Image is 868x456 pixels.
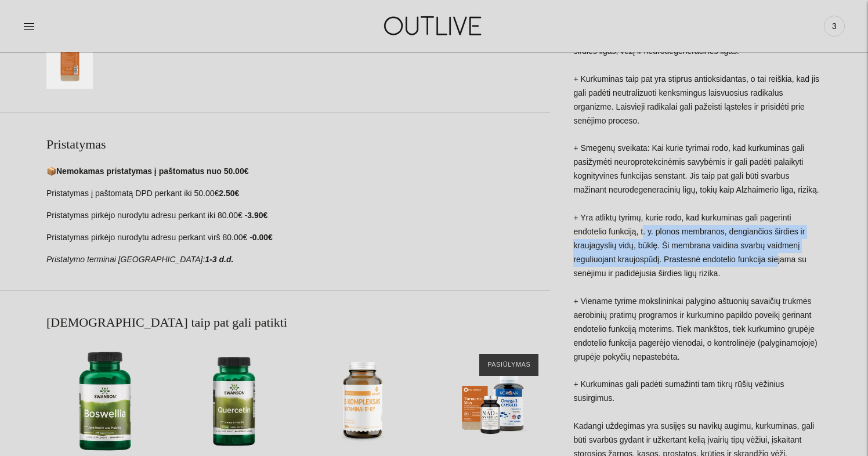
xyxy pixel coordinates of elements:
[46,42,93,89] button: Translation missing: en.general.accessibility.image_thumbail
[46,209,550,223] p: Pristatymas pirkėjo nurodytu adresu perkant iki 80.00€ -
[46,231,550,245] p: Pristatymas pirkėjo nurodytu adresu perkant virš 80.00€ -
[205,255,233,264] strong: 1-3 d.d.
[46,255,205,264] em: Pristatymo terminai [GEOGRAPHIC_DATA]:
[46,136,550,153] h2: Pristatymas
[824,13,845,39] a: 3
[826,18,842,34] span: 3
[46,187,550,201] p: Pristatymas į paštomatą DPD perkant iki 50.00€
[361,6,507,46] img: OUTLIVE
[252,233,273,242] strong: 0.00€
[46,314,550,331] h2: [DEMOGRAPHIC_DATA] taip pat gali patikti
[56,167,248,176] strong: Nemokamas pristatymas į paštomatus nuo 50.00€
[46,165,550,179] p: 📦
[247,211,267,220] strong: 3.90€
[219,189,239,198] strong: 2.50€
